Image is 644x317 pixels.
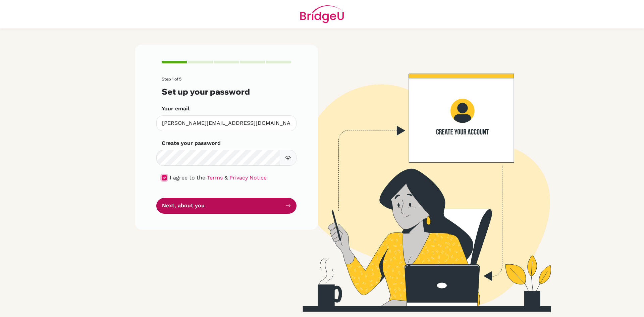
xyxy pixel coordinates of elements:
a: Terms [207,174,223,181]
span: & [224,174,228,181]
img: Create your account [226,45,609,312]
span: Step 1 of 5 [162,76,181,82]
h3: Set up your password [162,87,291,97]
a: Privacy Notice [229,174,267,181]
label: Create your password [162,139,221,147]
input: Insert your email* [156,115,297,131]
button: Next, about you [156,198,297,214]
label: Your email [162,105,190,113]
span: I agree to the [170,174,205,181]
